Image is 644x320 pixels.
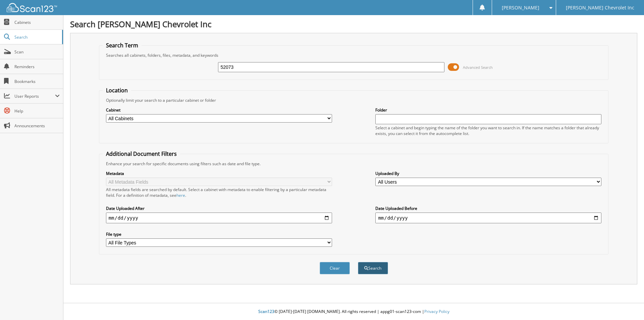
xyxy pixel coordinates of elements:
[106,231,332,237] label: File type
[610,288,644,320] iframe: Chat Widget
[14,108,60,114] span: Help
[103,87,131,94] legend: Location
[320,262,350,274] button: Clear
[106,171,332,176] label: Metadata
[14,93,55,99] span: User Reports
[566,6,634,10] span: [PERSON_NAME] Chevrolet Inc
[106,107,332,113] label: Cabinet
[463,65,493,70] span: Advanced Search
[14,64,60,70] span: Reminders
[14,19,60,25] span: Cabinets
[103,161,605,167] div: Enhance your search for specific documents using filters such as date and file type.
[103,52,605,58] div: Searches all cabinets, folders, files, metadata, and keywords
[103,150,180,157] legend: Additional Document Filters
[375,107,601,113] label: Folder
[375,213,601,223] input: end
[14,49,60,55] span: Scan
[103,97,605,103] div: Optionally limit your search to a particular cabinet or folder
[358,262,388,274] button: Search
[176,192,185,198] a: here
[7,3,57,12] img: scan123-logo-white.svg
[258,309,274,314] span: Scan123
[14,34,59,40] span: Search
[63,304,644,320] div: © [DATE]-[DATE] [DOMAIN_NAME]. All rights reserved | appg01-scan123-com |
[375,205,601,211] label: Date Uploaded Before
[70,18,637,30] h1: Search [PERSON_NAME] Chevrolet Inc
[106,205,332,211] label: Date Uploaded After
[103,42,142,49] legend: Search Term
[375,171,601,176] label: Uploaded By
[502,6,539,10] span: [PERSON_NAME]
[375,125,601,136] div: Select a cabinet and begin typing the name of the folder you want to search in. If the name match...
[106,213,332,223] input: start
[106,187,332,198] div: All metadata fields are searched by default. Select a cabinet with metadata to enable filtering b...
[14,123,60,129] span: Announcements
[424,309,449,314] a: Privacy Policy
[14,79,60,84] span: Bookmarks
